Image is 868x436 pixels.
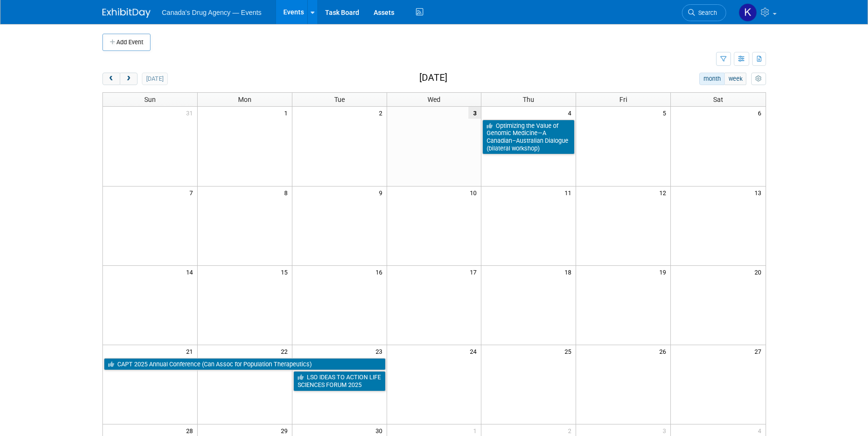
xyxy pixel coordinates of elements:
span: 23 [375,345,387,357]
button: next [120,73,138,85]
a: Optimizing the Value of Genomic Medicine—A Canadian–Australian Dialogue (bilateral workshop) [482,120,575,155]
a: LSO IDEAS TO ACTION LIFE SCIENCES FORUM 2025 [293,371,386,391]
span: Sun [144,96,156,103]
span: 7 [189,187,197,199]
span: Mon [238,96,252,103]
span: 1 [283,107,292,119]
span: 27 [754,345,766,357]
h2: [DATE] [419,73,447,83]
span: 19 [658,266,670,278]
span: Canada's Drug Agency — Events [162,9,262,16]
span: 31 [185,107,197,119]
span: Tue [334,96,345,103]
button: Add Event [102,34,151,51]
span: 13 [754,187,766,199]
span: Sat [713,96,723,103]
span: 25 [564,345,576,357]
span: 4 [567,107,576,119]
span: 18 [564,266,576,278]
span: 20 [754,266,766,278]
span: 3 [468,107,481,119]
span: 17 [469,266,481,278]
span: 2 [378,107,387,119]
span: 15 [280,266,292,278]
a: Search [682,4,726,21]
span: 12 [658,187,670,199]
span: 8 [283,187,292,199]
button: myCustomButton [751,73,766,85]
span: Wed [428,96,440,103]
span: 26 [658,345,670,357]
span: Fri [619,96,627,103]
span: 11 [564,187,576,199]
span: 22 [280,345,292,357]
button: prev [102,73,120,85]
a: CAPT 2025 Annual Conference (Can Assoc for Population Therapeutics) [104,358,386,371]
button: week [724,73,746,85]
span: 10 [469,187,481,199]
span: Thu [523,96,534,103]
span: 21 [185,345,197,357]
i: Personalize Calendar [755,76,762,82]
span: 16 [375,266,387,278]
span: 14 [185,266,197,278]
img: ExhibitDay [102,8,151,18]
span: 24 [469,345,481,357]
img: Kristen Trevisan [739,3,757,22]
button: [DATE] [142,73,167,85]
span: 9 [378,187,387,199]
button: month [699,73,725,85]
span: 6 [757,107,766,119]
span: 5 [662,107,670,119]
span: Search [695,9,717,16]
